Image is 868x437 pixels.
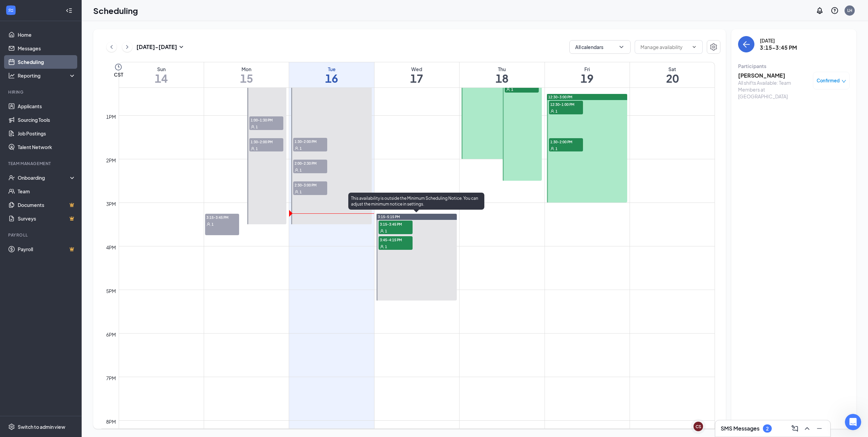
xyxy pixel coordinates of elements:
[374,66,459,72] div: Wed
[545,72,630,84] h1: 19
[7,7,14,14] svg: WorkstreamLogo
[300,146,302,151] span: 1
[847,7,852,13] div: LH
[30,50,125,76] div: Are you talking about updating something with INdeed? I'm confused. I thought I used workstream s...
[212,222,214,227] span: 1
[5,86,112,181] div: Apologies for the confusion. Yes, you sponsored through workstream however if you wanted to check...
[8,161,74,166] div: Team Management
[815,424,823,433] svg: Minimize
[738,63,850,69] div: Participants
[460,66,544,72] div: Thu
[738,72,809,79] h3: [PERSON_NAME]
[721,425,759,432] h3: SMS Messages
[802,423,813,434] button: ChevronUp
[760,37,797,44] div: [DATE]
[18,28,76,42] a: Home
[506,87,510,92] svg: User
[760,44,797,51] h3: 3:15-3:45 PM
[803,424,811,433] svg: ChevronUp
[11,90,106,177] div: Apologies for the confusion. Yes, you sponsored through workstream however if you wanted to check...
[114,71,123,78] span: CST
[640,43,689,51] input: Manage availability
[114,63,122,71] svg: Clock
[18,423,65,430] div: Switch to admin view
[293,138,327,145] span: 1:30-2:00 PM
[550,147,554,151] svg: User
[791,424,799,433] svg: ComposeMessage
[33,9,68,15] p: Active 45m ago
[106,3,119,16] button: Home
[293,160,327,166] span: 2:00-2:30 PM
[348,193,484,210] div: This availability is outside the Minimum Scheduling Notice. You can adjust the minimum notice in ...
[814,423,825,434] button: Minimize
[8,72,15,79] svg: Analysis
[789,423,800,434] button: ComposeMessage
[5,86,131,187] div: Marriel says…
[18,198,76,212] a: DocumentsCrown
[105,113,117,120] div: 1pm
[5,186,131,195] div: [DATE]
[742,40,750,48] svg: ArrowLeft
[105,157,117,164] div: 2pm
[122,42,132,52] button: ChevronRight
[105,287,117,295] div: 5pm
[545,66,630,72] div: Fri
[295,168,299,172] svg: User
[204,62,289,87] a: September 15, 2025
[691,44,697,50] svg: ChevronDown
[555,146,557,151] span: 1
[549,101,583,108] span: 12:30-1:00 PM
[8,423,15,430] svg: Settings
[66,7,72,14] svg: Collapse
[119,66,204,72] div: Sun
[108,43,115,51] svg: ChevronLeft
[841,79,846,84] span: down
[119,72,204,84] h1: 14
[19,4,30,15] img: Profile image for Marriel
[845,414,861,430] iframe: Intercom live chat
[380,245,384,249] svg: User
[4,3,17,16] button: go back
[249,138,283,145] span: 1:30-2:00 PM
[18,184,76,198] a: Team
[817,77,840,84] span: Confirmed
[766,426,769,432] div: 2
[289,62,374,87] a: September 16, 2025
[18,72,76,79] div: Reporting
[5,46,131,86] div: Layton says…
[31,23,104,37] a: Job Posting Concerns
[249,116,283,123] span: 1:00-1:30 PM
[6,209,130,220] textarea: Message…
[460,72,544,84] h1: 18
[295,146,299,150] svg: User
[105,418,117,425] div: 8pm
[707,40,720,54] button: Settings
[46,28,99,33] span: Job Posting Concerns
[177,43,185,51] svg: SmallChevronDown
[618,44,625,50] svg: ChevronDown
[32,223,38,228] button: Upload attachment
[119,3,132,15] div: Close
[569,40,631,54] button: All calendarsChevronDown
[8,89,74,95] div: Hiring
[385,229,387,233] span: 1
[548,95,572,99] span: 12:30-3:00 PM
[289,66,374,72] div: Tue
[119,62,204,87] a: September 14, 2025
[93,5,138,16] h1: Scheduling
[136,43,177,51] h3: [DATE] - [DATE]
[738,36,754,52] button: back-button
[204,72,289,84] h1: 15
[555,109,557,114] span: 1
[511,87,513,92] span: 1
[379,236,413,243] span: 3:45-4:15 PM
[549,138,583,145] span: 1:30-2:00 PM
[251,125,255,129] svg: User
[18,55,76,69] a: Scheduling
[21,223,27,228] button: Gif picker
[696,424,701,430] div: CS
[380,229,384,233] svg: User
[374,62,459,87] a: September 17, 2025
[378,214,400,219] span: 3:15-5:15 PM
[374,72,459,84] h1: 17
